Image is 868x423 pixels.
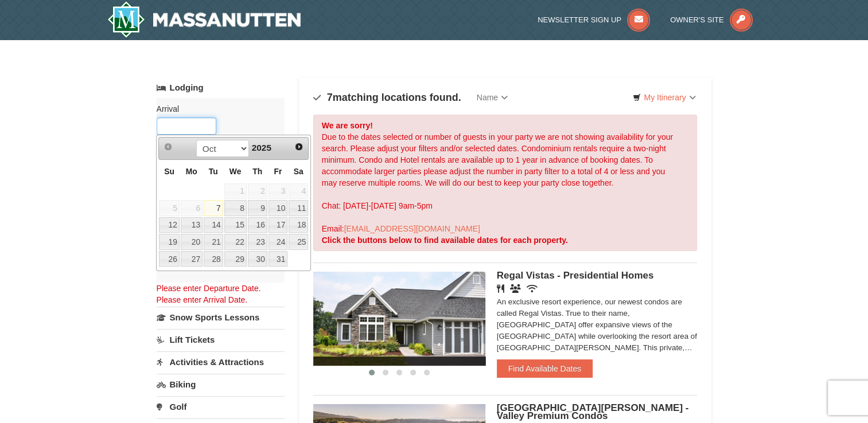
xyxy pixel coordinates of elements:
[224,217,247,233] a: 15
[322,236,568,245] strong: Click the buttons below to find available dates for each property.
[268,217,288,233] a: 17
[204,234,223,250] a: 21
[204,200,223,216] a: 7
[248,217,267,233] a: 16
[157,283,285,294] div: Please enter Departure Date.
[157,374,285,395] a: Biking
[625,89,703,106] a: My Itinerary
[538,15,650,24] a: Newsletter Sign Up
[322,121,373,130] strong: We are sorry!
[159,251,179,267] a: 26
[268,234,288,250] a: 24
[294,142,303,151] span: Next
[527,284,538,293] i: Wireless Internet (free)
[313,115,698,251] div: Due to the dates selected or number of guests in your party we are not showing availability for y...
[159,217,179,233] a: 12
[157,103,276,115] label: Arrival
[313,92,461,103] h4: matching locations found.
[497,270,654,281] span: Regal Vistas - Presidential Homes
[157,307,285,328] a: Snow Sports Lessons
[157,396,285,417] a: Golf
[289,217,308,233] a: 18
[107,1,301,38] a: Massanutten Resort
[164,142,173,151] span: Prev
[157,329,285,350] a: Lift Tickets
[181,200,203,216] span: 6
[344,224,480,233] a: [EMAIL_ADDRESS][DOMAIN_NAME]
[209,167,218,176] span: Tuesday
[252,167,262,176] span: Thursday
[248,234,267,250] a: 23
[224,200,247,216] a: 8
[159,200,179,216] span: 5
[204,251,223,267] a: 28
[268,200,288,216] a: 10
[268,183,288,199] span: 3
[294,167,303,176] span: Saturday
[181,217,203,233] a: 13
[157,77,285,98] a: Lodging
[181,251,203,267] a: 27
[291,139,308,155] a: Next
[204,217,223,233] a: 14
[224,234,247,250] a: 22
[538,15,621,24] span: Newsletter Sign Up
[159,234,179,250] a: 19
[327,92,333,103] span: 7
[268,251,288,267] a: 31
[157,294,285,305] div: Please enter Arrival Date.
[229,167,242,176] span: Wednesday
[157,351,285,373] a: Activities & Attractions
[224,183,247,199] span: 1
[468,86,516,109] a: Name
[289,234,308,250] a: 25
[510,284,521,293] i: Banquet Facilities
[160,139,176,155] a: Prev
[670,15,724,24] span: Owner's Site
[497,402,689,421] span: [GEOGRAPHIC_DATA][PERSON_NAME] - Valley Premium Condos
[248,183,267,199] span: 2
[274,167,282,176] span: Friday
[497,296,698,354] div: An exclusive resort experience, our newest condos are called Regal Vistas. True to their name, [G...
[248,200,267,216] a: 9
[289,183,308,199] span: 4
[670,15,753,24] a: Owner's Site
[164,167,174,176] span: Sunday
[497,359,593,378] button: Find Available Dates
[497,284,504,293] i: Restaurant
[181,234,203,250] a: 20
[248,251,267,267] a: 30
[224,251,247,267] a: 29
[289,200,308,216] a: 11
[107,1,301,38] img: Massanutten Resort Logo
[186,167,197,176] span: Monday
[252,143,271,152] span: 2025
